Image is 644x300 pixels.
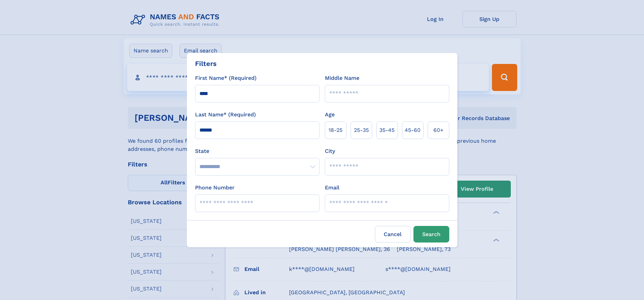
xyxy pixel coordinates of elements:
label: Middle Name [325,74,359,82]
span: 25‑35 [354,126,369,134]
span: 35‑45 [379,126,395,134]
label: Age [325,111,335,119]
span: 18‑25 [329,126,342,134]
label: Cancel [375,226,411,243]
label: First Name* (Required) [195,74,257,82]
label: Last Name* (Required) [195,111,256,119]
div: Filters [195,59,217,69]
label: Email [325,184,339,192]
label: Phone Number [195,184,235,192]
span: 45‑60 [405,126,421,134]
label: City [325,147,335,155]
label: State [195,147,319,155]
span: 60+ [433,126,444,134]
button: Search [413,226,449,243]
